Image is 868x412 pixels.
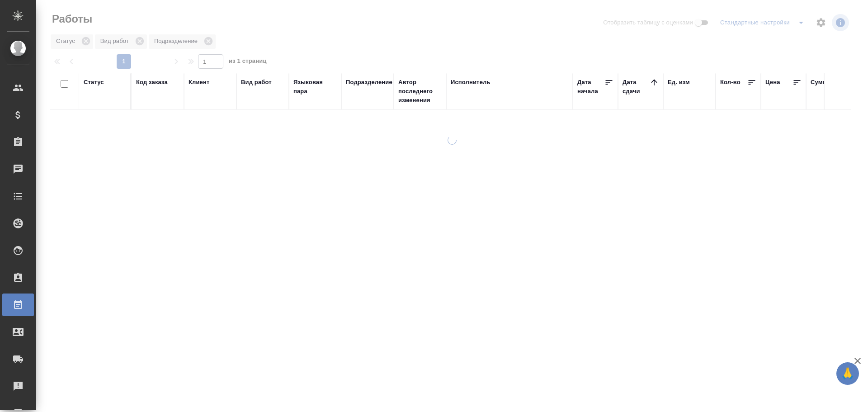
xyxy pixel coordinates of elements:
[765,78,780,87] div: Цена
[241,78,272,87] div: Вид работ
[84,78,104,87] div: Статус
[668,78,690,87] div: Ед. изм
[811,78,830,87] div: Сумма
[451,78,491,87] div: Исполнитель
[577,78,604,96] div: Дата начала
[840,364,855,383] span: 🙏
[189,78,209,87] div: Клиент
[293,78,337,96] div: Языковая пара
[836,362,859,385] button: 🙏
[346,78,392,87] div: Подразделение
[720,78,741,87] div: Кол-во
[136,78,168,87] div: Код заказа
[398,78,442,105] div: Автор последнего изменения
[623,78,650,96] div: Дата сдачи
